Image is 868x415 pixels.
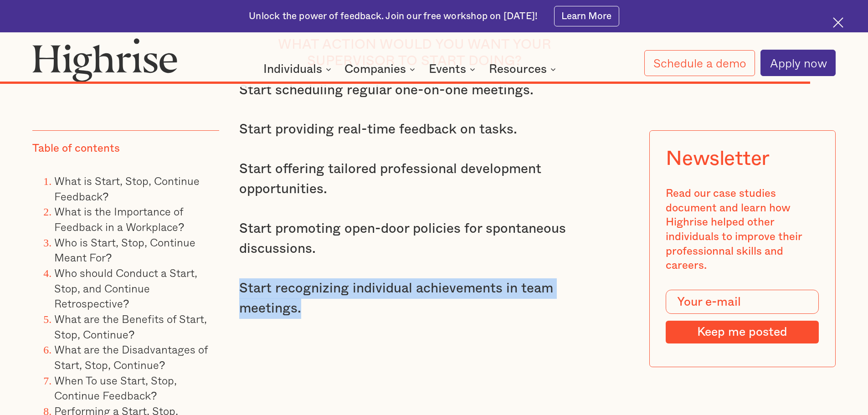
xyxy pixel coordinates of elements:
[429,64,478,75] div: Events
[666,147,770,170] div: Newsletter
[32,38,177,82] img: Highrise logo
[54,234,195,266] a: Who is Start, Stop, Continue Meant For?
[666,290,819,343] form: Modal Form
[239,338,590,359] p: ‍
[239,377,590,398] p: ‍
[239,119,590,140] p: Start providing real-time feedback on tasks.
[54,371,177,404] a: When To use Start, Stop, Continue Feedback?
[644,50,755,76] a: Schedule a demo
[760,50,836,76] a: Apply now
[249,10,538,23] div: Unlock the power of feedback. Join our free workshop on [DATE]!
[489,64,547,75] div: Resources
[263,64,334,75] div: Individuals
[666,290,819,314] input: Your e-mail
[54,264,197,312] a: Who should Conduct a Start, Stop, and Continue Retrospective?
[54,203,184,235] a: What is the Importance of Feedback in a Workplace?
[263,64,322,75] div: Individuals
[32,142,120,156] div: Table of contents
[239,159,590,200] p: Start offering tailored professional development opportunities.
[666,187,819,273] div: Read our case studies document and learn how Highrise helped other individuals to improve their p...
[554,6,619,26] a: Learn More
[344,64,406,75] div: Companies
[429,64,466,75] div: Events
[344,64,418,75] div: Companies
[54,310,207,343] a: What are the Benefits of Start, Stop, Continue?
[239,278,590,319] p: Start recognizing individual achievements in team meetings.
[489,64,559,75] div: Resources
[54,341,208,373] a: What are the Disadvantages of Start, Stop, Continue?
[666,321,819,343] input: Keep me posted
[833,17,843,28] img: Cross icon
[239,219,590,259] p: Start promoting open-door policies for spontaneous discussions.
[54,172,200,205] a: What is Start, Stop, Continue Feedback?
[239,80,590,101] p: Start scheduling regular one-on-one meetings.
